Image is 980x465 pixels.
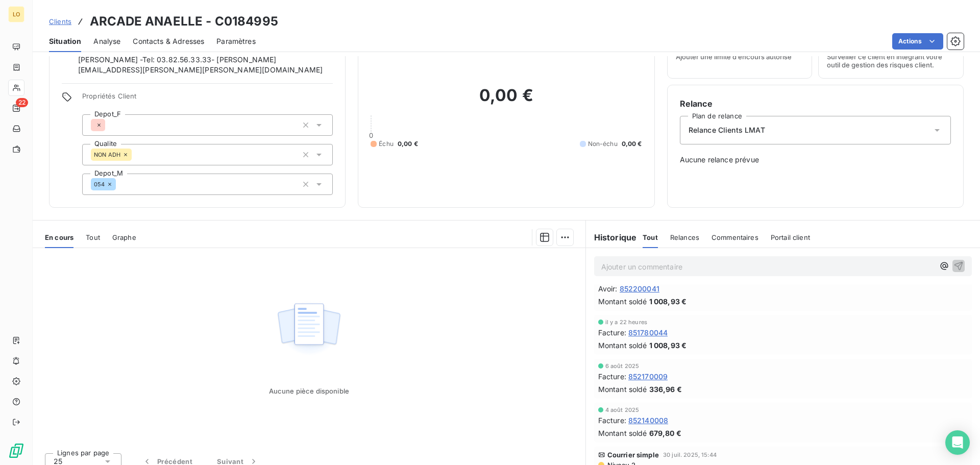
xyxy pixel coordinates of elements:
[628,415,668,426] span: 852140008
[622,139,642,149] span: 0,00 €
[605,407,640,413] span: 4 août 2025
[628,371,668,382] span: 852170009
[8,443,24,459] img: Logo LeanPay
[216,36,256,46] span: Paramètres
[598,384,647,395] span: Montant soldé
[49,17,71,26] span: Clients
[45,233,73,241] span: En cours
[620,283,659,294] span: 852200041
[132,150,140,159] input: Ajouter une valeur
[598,428,647,438] span: Montant soldé
[598,371,626,382] span: Facture :
[649,296,687,307] span: 1 008,93 €
[607,451,659,459] span: Courrier simple
[680,155,951,165] span: Aucune relance prévue
[78,55,333,75] span: [PERSON_NAME] -Tel: 03.82.56.33.33- [PERSON_NAME][EMAIL_ADDRESS][PERSON_NAME][PERSON_NAME][DOMAIN...
[605,363,640,369] span: 6 août 2025
[643,233,658,241] span: Tout
[112,233,136,241] span: Graphe
[689,125,765,135] span: Relance Clients LMAT
[93,36,120,46] span: Analyse
[605,319,647,325] span: il y a 22 heures
[598,283,618,294] span: Avoir :
[598,415,626,426] span: Facture :
[676,53,792,61] span: Ajouter une limite d’encours autorisé
[276,298,341,361] img: Empty state
[598,296,647,307] span: Montant soldé
[712,233,758,241] span: Commentaires
[628,327,668,338] span: 851780044
[598,327,626,338] span: Facture :
[8,6,24,22] div: LO
[771,233,810,241] span: Portail client
[945,430,970,455] div: Open Intercom Messenger
[49,36,81,46] span: Situation
[588,139,618,149] span: Non-échu
[133,36,204,46] span: Contacts & Adresses
[49,16,71,27] a: Clients
[82,92,333,106] span: Propriétés Client
[680,97,951,110] h6: Relance
[269,387,349,395] span: Aucune pièce disponible
[892,33,943,50] button: Actions
[379,139,394,149] span: Échu
[369,131,373,139] span: 0
[116,180,124,189] input: Ajouter une valeur
[371,85,642,116] h2: 0,00 €
[8,100,24,116] a: 22
[398,139,418,149] span: 0,00 €
[649,384,682,395] span: 336,96 €
[649,340,687,351] span: 1 008,93 €
[827,53,955,69] span: Surveiller ce client en intégrant votre outil de gestion des risques client.
[670,233,699,241] span: Relances
[94,152,120,158] span: NON ADH
[649,428,681,438] span: 679,80 €
[94,181,105,187] span: 054
[86,233,100,241] span: Tout
[105,120,113,130] input: Ajouter une valeur
[663,452,717,458] span: 30 juil. 2025, 15:44
[586,231,637,243] h6: Historique
[598,340,647,351] span: Montant soldé
[90,12,278,31] h3: ARCADE ANAELLE - C0184995
[16,98,28,107] span: 22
